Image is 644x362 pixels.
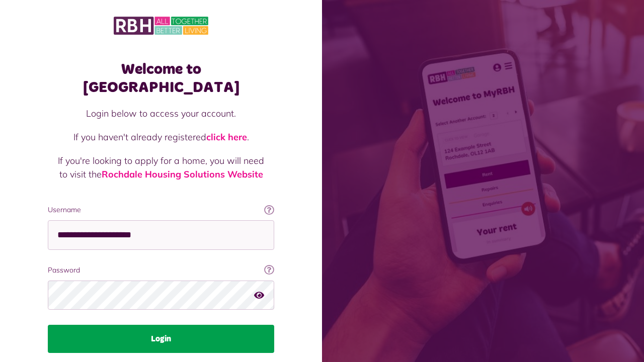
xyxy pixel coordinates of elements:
a: Rochdale Housing Solutions Website [102,168,263,180]
button: Login [48,325,274,353]
p: Login below to access your account. [58,107,264,120]
label: Username [48,205,274,215]
label: Password [48,265,274,276]
p: If you haven't already registered . [58,130,264,144]
a: click here [206,131,247,143]
p: If you're looking to apply for a home, you will need to visit the [58,154,264,181]
img: MyRBH [114,15,208,36]
h1: Welcome to [GEOGRAPHIC_DATA] [48,60,274,97]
